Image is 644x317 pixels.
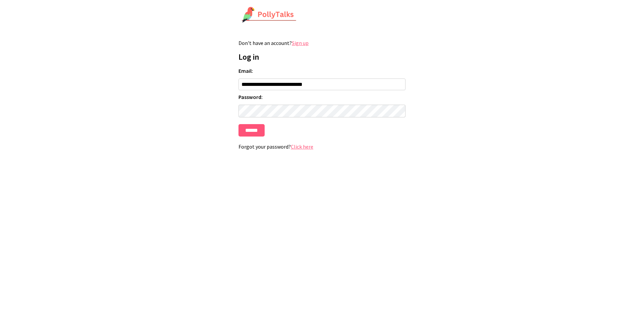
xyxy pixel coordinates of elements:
[291,143,313,150] a: Click here
[241,7,297,23] img: PollyTalks Logo
[238,143,406,150] p: Forgot your password?
[238,40,406,46] p: Don't have an account?
[238,94,406,100] label: Password:
[292,40,309,46] a: Sign up
[238,52,406,62] h1: Log in
[238,67,406,74] label: Email:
